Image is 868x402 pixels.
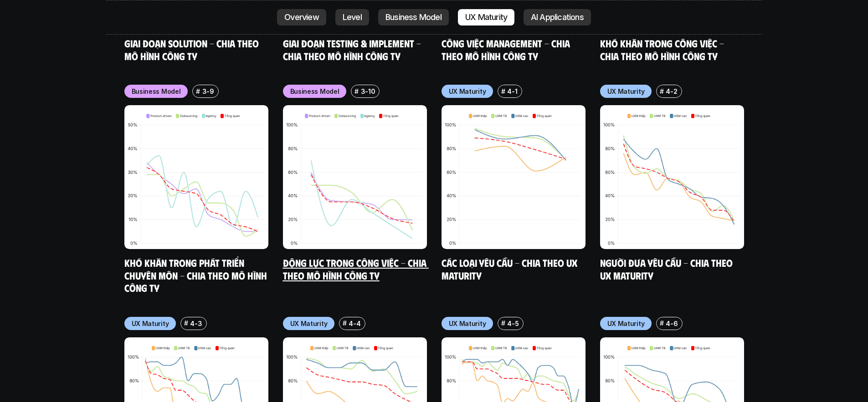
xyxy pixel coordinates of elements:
[442,256,580,281] a: Các loại yêu cầu - Chia theo UX Maturity
[190,319,202,328] p: 4-3
[531,13,584,22] p: AI Applications
[132,87,181,96] p: Business Model
[600,256,735,281] a: Người đưa yêu cầu - Chia theo UX Maturity
[290,87,339,96] p: Business Model
[660,320,664,326] h6: #
[449,319,486,328] p: UX Maturity
[501,88,505,95] h6: #
[335,9,369,25] a: Level
[277,9,326,25] a: Overview
[124,37,261,62] a: Giai đoạn Solution - Chia theo mô hình công ty
[385,13,442,22] p: Business Model
[501,320,505,326] h6: #
[283,256,429,281] a: Động lực trong công việc - Chia theo mô hình công ty
[607,319,645,328] p: UX Maturity
[284,13,319,22] p: Overview
[458,9,514,25] a: UX Maturity
[600,37,726,62] a: Khó khăn trong công việc - Chia theo mô hình công ty
[202,87,214,96] p: 3-9
[465,13,507,22] p: UX Maturity
[524,9,591,25] a: AI Applications
[507,87,517,96] p: 4-1
[132,319,169,328] p: UX Maturity
[378,9,449,25] a: Business Model
[124,256,269,294] a: Khó khăn trong phát triển chuyên môn - Chia theo mô hình công ty
[343,13,362,22] p: Level
[507,319,519,328] p: 4-5
[349,319,360,328] p: 4-4
[607,87,645,96] p: UX Maturity
[184,320,188,326] h6: #
[354,88,359,95] h6: #
[290,319,328,328] p: UX Maturity
[666,87,677,96] p: 4-2
[361,87,375,96] p: 3-10
[442,37,572,62] a: Công việc Management - Chia theo mô hình công ty
[343,320,347,326] h6: #
[666,319,678,328] p: 4-6
[196,88,200,95] h6: #
[283,37,423,62] a: Giai đoạn Testing & Implement - Chia theo mô hình công ty
[660,88,664,95] h6: #
[449,87,486,96] p: UX Maturity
